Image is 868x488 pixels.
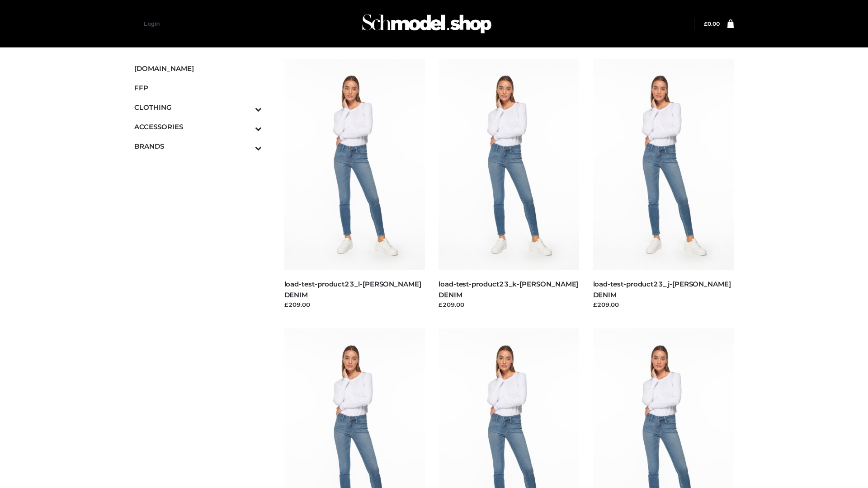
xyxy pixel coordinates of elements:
button: Toggle Submenu [230,98,262,117]
a: ACCESSORIESToggle Submenu [134,117,262,136]
button: Toggle Submenu [230,136,262,156]
span: BRANDS [134,141,262,151]
a: load-test-product23_k-[PERSON_NAME] DENIM [439,280,578,299]
span: FFP [134,83,262,93]
div: £209.00 [593,300,734,309]
span: CLOTHING [134,102,262,113]
a: load-test-product23_j-[PERSON_NAME] DENIM [593,280,731,299]
a: load-test-product23_l-[PERSON_NAME] DENIM [284,280,421,299]
span: ACCESSORIES [134,122,262,132]
a: BRANDSToggle Submenu [134,136,262,156]
a: [DOMAIN_NAME] [134,59,262,78]
a: CLOTHINGToggle Submenu [134,98,262,117]
div: £209.00 [439,300,580,309]
a: £0.00 [704,20,720,27]
img: Schmodel Admin 964 [359,6,495,42]
a: Login [144,20,160,27]
a: FFP [134,78,262,98]
button: Toggle Submenu [230,117,262,136]
span: £ [704,20,708,27]
span: [DOMAIN_NAME] [134,63,262,74]
div: £209.00 [284,300,425,309]
bdi: 0.00 [704,20,720,27]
